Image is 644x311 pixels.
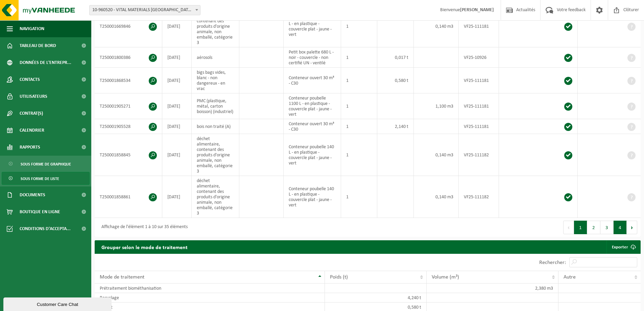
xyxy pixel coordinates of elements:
span: Données de l'entrepr... [20,54,71,71]
td: 0,580 t [377,68,414,93]
iframe: chat widget [3,296,113,311]
span: Poids (t) [330,274,348,280]
td: déchet alimentaire, contenant des produits d'origine animale, non emballé, catégorie 3 [192,134,239,176]
td: 1 [341,68,378,93]
td: 1 [341,176,378,218]
label: Rechercher: [539,260,566,265]
td: Recyclage [95,293,325,303]
td: bigs bags vides, blanc - non dangereux - en vrac [192,68,239,93]
a: Sous forme de liste [2,172,90,185]
td: VF25-111182 [459,134,499,176]
td: 1 [341,119,378,134]
span: Mode de traitement [100,274,144,280]
span: Documents [20,186,45,203]
button: 1 [574,221,587,234]
td: 1 [341,5,378,47]
span: Tableau de bord [20,37,56,54]
span: Rapports [20,139,40,156]
td: [DATE] [162,134,192,176]
td: Conteneur poubelle 140 L - en plastique - couvercle plat - jaune - vert [284,176,341,218]
button: 4 [614,221,627,234]
td: 2,140 t [377,119,414,134]
td: [DATE] [162,5,192,47]
span: Autre [564,274,576,280]
td: Petit box palette 680 L - noir - couvercle - non certifié UN - ventilé [284,47,341,68]
td: Conteneur poubelle 140 L - en plastique - couvercle plat - jaune - vert [284,134,341,176]
span: 10-960520 - VITAL MATERIALS BELGIUM S.A. - TILLY [90,5,200,15]
a: Exporter [606,240,640,254]
td: bois non traité (A) [192,119,239,134]
td: [DATE] [162,176,192,218]
td: 0,140 m3 [414,5,459,47]
span: Conditions d'accepta... [20,220,71,237]
button: 3 [600,221,614,234]
td: Prétraitement biométhanisation [95,284,325,293]
td: 1 [341,93,378,119]
td: 0,140 m3 [414,134,459,176]
td: 4,240 t [325,293,427,303]
td: VF25-111181 [459,68,499,93]
span: Volume (m³) [432,274,459,280]
button: Previous [563,221,574,234]
td: 2,380 m3 [427,284,558,293]
td: Conteneur ouvert 30 m³ - C30 [284,68,341,93]
td: VF25-111182 [459,176,499,218]
td: VF25-111181 [459,5,499,47]
td: T250001669846 [95,5,162,47]
td: Conteneur poubelle 140 L - en plastique - couvercle plat - jaune - vert [284,5,341,47]
td: T250001905528 [95,119,162,134]
span: Contacts [20,71,40,88]
td: [DATE] [162,47,192,68]
span: Sous forme de graphique [21,158,71,171]
span: Calendrier [20,122,44,139]
td: 1 [341,134,378,176]
a: Sous forme de graphique [2,157,90,170]
td: 0,140 m3 [414,176,459,218]
span: Contrat(s) [20,105,43,122]
span: Sous forme de liste [21,172,59,185]
td: VF25-111181 [459,93,499,119]
td: déchet alimentaire, contenant des produits d'origine animale, non emballé, catégorie 3 [192,5,239,47]
td: PMC (plastique, métal, carton boisson) (industriel) [192,93,239,119]
button: Next [627,221,637,234]
td: T250001858861 [95,176,162,218]
button: 2 [587,221,600,234]
td: déchet alimentaire, contenant des produits d'origine animale, non emballé, catégorie 3 [192,176,239,218]
td: [DATE] [162,93,192,119]
td: 1 [341,47,378,68]
td: T250001800386 [95,47,162,68]
h2: Grouper selon le mode de traitement [95,240,194,253]
td: VF25-10926 [459,47,499,68]
td: T250001905271 [95,93,162,119]
td: [DATE] [162,68,192,93]
td: VF25-111181 [459,119,499,134]
td: T250001868534 [95,68,162,93]
td: T250001858845 [95,134,162,176]
td: aérosols [192,47,239,68]
strong: [PERSON_NAME] [460,7,494,13]
td: 0,017 t [377,47,414,68]
td: 1,100 m3 [414,93,459,119]
td: Conteneur ouvert 30 m³ - C30 [284,119,341,134]
td: [DATE] [162,119,192,134]
span: 10-960520 - VITAL MATERIALS BELGIUM S.A. - TILLY [89,5,200,15]
span: Navigation [20,20,44,37]
span: Utilisateurs [20,88,47,105]
span: Boutique en ligne [20,203,60,220]
td: Conteneur poubelle 1100 L - en plastique - couvercle plat - jaune - vert [284,93,341,119]
div: Affichage de l'élément 1 à 10 sur 35 éléments [98,221,188,234]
